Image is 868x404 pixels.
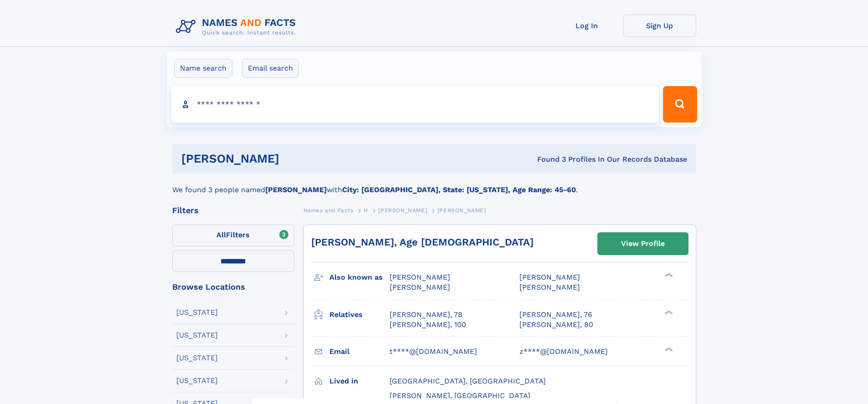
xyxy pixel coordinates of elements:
[303,205,354,216] a: Names and Facts
[519,273,580,281] span: [PERSON_NAME]
[663,86,697,123] button: Search Button
[342,185,576,194] b: City: [GEOGRAPHIC_DATA], State: [US_STATE], Age Range: 45-60
[176,354,218,362] div: [US_STATE]
[172,174,696,195] div: We found 3 people named with .
[172,15,303,39] img: Logo Names and Facts
[172,283,294,291] div: Browse Locations
[329,344,390,359] h3: Email
[171,86,659,123] input: search input
[663,309,673,315] div: ❯
[390,377,546,385] span: [GEOGRAPHIC_DATA], [GEOGRAPHIC_DATA]
[329,270,390,285] h3: Also known as
[172,206,294,215] div: Filters
[437,207,486,214] span: [PERSON_NAME]
[378,207,427,214] span: [PERSON_NAME]
[519,310,592,320] a: [PERSON_NAME], 76
[176,332,218,339] div: [US_STATE]
[364,205,368,216] a: H
[176,309,218,316] div: [US_STATE]
[390,283,450,291] span: [PERSON_NAME]
[216,230,226,239] span: All
[519,320,593,330] a: [PERSON_NAME], 80
[519,283,580,291] span: [PERSON_NAME]
[390,320,466,330] a: [PERSON_NAME], 100
[311,236,534,248] a: [PERSON_NAME], Age [DEMOGRAPHIC_DATA]
[329,373,390,389] h3: Lived in
[364,207,368,214] span: H
[181,153,408,164] h1: [PERSON_NAME]
[329,307,390,322] h3: Relatives
[390,391,530,400] span: [PERSON_NAME], [GEOGRAPHIC_DATA]
[242,59,299,78] label: Email search
[623,15,696,37] a: Sign Up
[174,59,232,78] label: Name search
[621,233,665,254] div: View Profile
[378,205,427,216] a: [PERSON_NAME]
[598,233,688,255] a: View Profile
[390,273,450,281] span: [PERSON_NAME]
[172,225,294,246] label: Filters
[663,346,673,352] div: ❯
[265,185,327,194] b: [PERSON_NAME]
[176,377,218,384] div: [US_STATE]
[663,272,673,278] div: ❯
[390,310,462,320] a: [PERSON_NAME], 78
[550,15,623,37] a: Log In
[408,154,687,164] div: Found 3 Profiles In Our Records Database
